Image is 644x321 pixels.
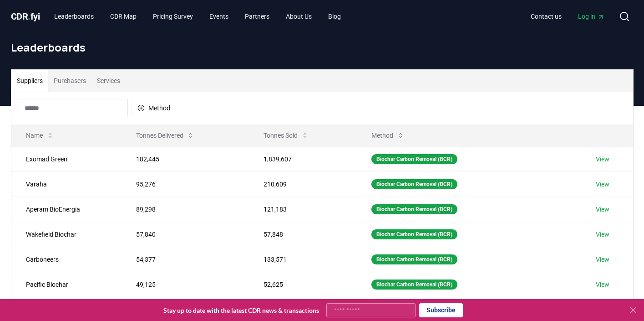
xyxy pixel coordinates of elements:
a: View [596,155,609,164]
div: Biochar Carbon Removal (BCR) [371,254,457,264]
button: Suppliers [11,70,48,92]
a: View [596,180,609,189]
button: Name [19,126,61,145]
td: Aperam BioEnergia [11,197,122,222]
td: 57,848 [249,222,357,247]
td: 95,276 [122,171,248,197]
td: Pacific Biochar [11,272,122,297]
td: 54,377 [122,247,248,272]
td: Exomad Green [11,146,122,171]
button: Tonnes Sold [256,126,316,145]
td: 57,840 [122,222,248,247]
td: 52,625 [249,272,357,297]
td: 1,839,607 [249,146,357,171]
td: 182,445 [122,146,248,171]
a: Blog [321,8,348,25]
span: Log in [578,12,604,21]
a: CDR.fyi [11,10,40,23]
div: Biochar Carbon Removal (BCR) [371,229,457,239]
a: CDR Map [103,8,144,25]
a: Events [202,8,236,25]
a: Leaderboards [47,8,101,25]
nav: Main [523,8,612,25]
span: CDR fyi [11,11,40,22]
a: View [596,280,609,289]
a: View [596,255,609,264]
td: 89,298 [122,197,248,222]
td: 49,125 [122,272,248,297]
button: Method [364,126,411,145]
a: View [596,205,609,214]
a: Partners [238,8,277,25]
td: Carboneers [11,247,122,272]
nav: Main [47,8,348,25]
td: 210,609 [249,171,357,197]
td: 133,571 [249,247,357,272]
a: Pricing Survey [146,8,200,25]
a: Log in [571,8,612,25]
button: Purchasers [48,70,91,92]
div: Biochar Carbon Removal (BCR) [371,179,457,189]
h1: Leaderboards [11,40,634,55]
button: Method [132,101,176,115]
td: Wakefield Biochar [11,222,122,247]
span: . [28,11,30,22]
button: Tonnes Delivered [129,126,202,145]
td: Varaha [11,171,122,197]
a: View [596,230,609,239]
a: About Us [279,8,319,25]
div: Biochar Carbon Removal (BCR) [371,204,457,214]
div: Biochar Carbon Removal (BCR) [371,154,457,164]
div: Biochar Carbon Removal (BCR) [371,280,457,290]
a: Contact us [523,8,569,25]
td: 121,183 [249,197,357,222]
button: Services [91,70,126,92]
